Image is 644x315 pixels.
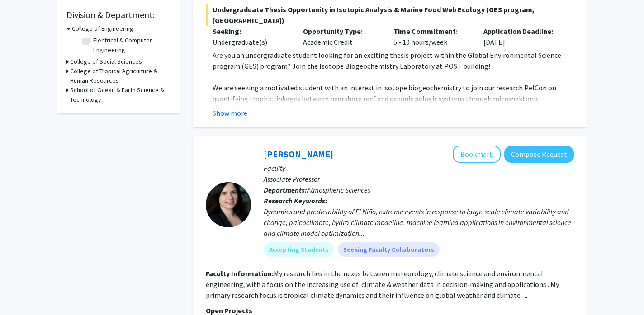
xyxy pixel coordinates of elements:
h3: College of Tropical Agriculture & Human Resources [70,66,170,85]
div: 5 - 10 hours/week [387,26,477,47]
label: Electrical & Computer Engineering [93,36,168,55]
p: Are you an undergraduate student looking for an exciting thesis project within the Global Environ... [213,50,574,71]
h3: College of Social Sciences [70,57,142,66]
h3: College of Engineering [72,24,133,33]
button: Compose Request to Christina Karamperidou [504,146,574,163]
mat-chip: Accepting Students [264,242,334,257]
div: Dynamics and predictability of El Niño, extreme events in response to large-scale climate variabi... [264,206,574,239]
div: Academic Credit [296,26,387,47]
p: Seeking: [213,26,289,37]
button: Show more [213,108,247,118]
mat-chip: Seeking Faculty Collaborators [338,242,440,257]
iframe: Chat [7,274,38,308]
a: [PERSON_NAME] [264,148,333,160]
b: Faculty Information: [206,269,274,278]
p: Associate Professor [264,174,574,184]
div: Undergraduate(s) [213,37,289,47]
h2: Division & Department: [66,9,170,20]
p: Opportunity Type: [303,26,380,37]
b: Departments: [264,185,307,194]
p: Time Commitment: [393,26,470,37]
p: Faculty [264,163,574,174]
span: Undergraduate Thesis Opportunity in Isotopic Analysis & Marine Food Web Ecology (GES program, [GE... [206,4,574,26]
fg-read-more: My research lies in the nexus between meteorology, climate science and environmental engineering,... [206,269,559,300]
p: We are seeking a motivated student with an interest in isotope biogeochemistry to join our resear... [213,82,574,126]
h3: School of Ocean & Earth Science & Technology [70,85,170,104]
b: Research Keywords: [264,196,327,205]
p: Application Deadline: [483,26,560,37]
div: [DATE] [477,26,567,47]
span: Atmospheric Sciences [307,185,370,194]
button: Add Christina Karamperidou to Bookmarks [453,146,501,163]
